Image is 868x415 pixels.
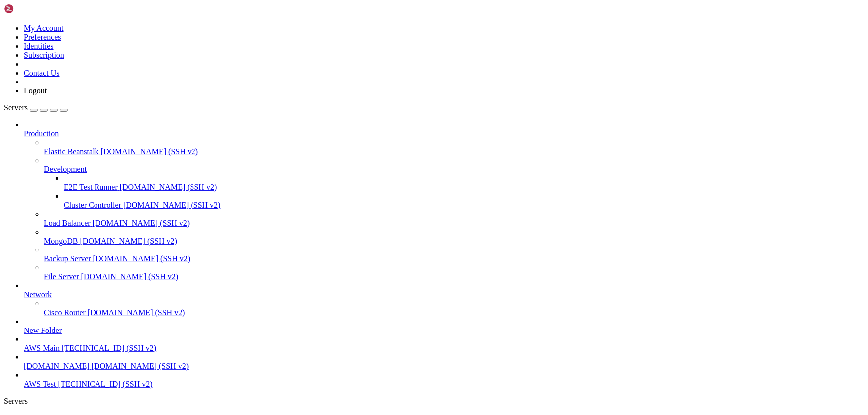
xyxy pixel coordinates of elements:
span: Cisco Router [44,308,86,317]
x-row: | 3 | HOT:Edit | 617.111126 | 0.05 | [DATE] - 08:19 | Successful Claim: Next claim 12h 0m to fill... [4,215,739,224]
x-row: ------| [4,122,739,131]
span: ubuntu@ip-172-31-22-165 [4,342,96,350]
x-row: ------| [4,241,739,249]
li: AWS Test [TECHNICAL_ID] (SSH v2) [24,371,864,389]
x-row: |------------------------------------------------------------------------------------------------... [4,63,739,72]
span: Production [24,129,59,138]
a: File Server [DOMAIN_NAME] (SSH v2) [44,272,864,281]
a: Production [24,129,864,138]
span: [DOMAIN_NAME] (SSH v2) [92,362,189,370]
x-row: ------| [4,173,739,181]
a: Preferences [24,33,61,41]
a: Logout [24,86,47,95]
x-row: Deactivating virtual environment... [4,333,739,342]
span: Elastic Beanstalk [44,147,99,156]
x-row: Inactive Processes: [4,4,739,12]
span: [DOMAIN_NAME] (SSH v2) [93,219,190,227]
li: Backup Server [DOMAIN_NAME] (SSH v2) [44,246,864,263]
span: E2E Test Runner [64,183,118,191]
x-row: |------------------------------------------------------------------------------------------------... [4,114,739,122]
x-row: | [4,224,739,232]
a: AWS Test [TECHNICAL_ID] (SSH v2) [24,380,864,389]
span: Servers [4,103,28,112]
span: New Folder [24,326,62,334]
x-row: 'delete [pattern]' - Delete all processes matching the pattern (e.g. HOT, [PERSON_NAME], Wave) [4,283,739,291]
x-row: |------------------------------------------------------------------------------------------------... [4,232,739,241]
span: [DOMAIN_NAME] (SSH v2) [123,201,221,209]
a: Servers [4,103,68,112]
x-row: | [4,105,739,114]
li: E2E Test Runner [DOMAIN_NAME] (SSH v2) [64,174,864,192]
span: [DOMAIN_NAME] (SSH v2) [81,272,179,281]
x-row: |------------------------------------------------------------------------------------------------... [4,29,739,38]
span: Backup Server [44,254,91,263]
a: Cluster Controller [DOMAIN_NAME] (SSH v2) [64,201,864,210]
li: MongoDB [DOMAIN_NAME] (SSH v2) [44,228,864,246]
x-row: |------------------------------------------------------------------------------------------------... [4,198,739,207]
x-row: 'exit' or hit enter - Exit the program [4,308,739,317]
span: MongoDB [44,237,78,245]
x-row: Active Processes: [4,139,739,148]
a: AWS Main [TECHNICAL_ID] (SSH v2) [24,344,864,353]
span: Cluster Controller [64,201,121,209]
a: Contact Us [24,69,60,77]
a: Identities [24,42,54,50]
a: E2E Test Runner [DOMAIN_NAME] (SSH v2) [64,183,864,192]
a: Elastic Beanstalk [DOMAIN_NAME] (SSH v2) [44,147,864,156]
x-row: | ID | Wallet Name | Balance | Profit/Hour | Next Claim | Status [4,46,739,55]
a: Development [44,165,864,174]
a: Network [24,290,864,299]
x-row: | ID | Wallet Name | Balance | Profit/Hour | Next Claim | Status [4,181,739,190]
x-row: Running Wallet Processes: [4,148,739,156]
x-row: ------| [4,38,739,46]
span: [DOMAIN_NAME] [24,362,90,370]
a: New Folder [24,326,864,335]
x-row: : $ [4,342,739,350]
a: My Account [24,24,64,32]
li: Development [44,156,864,210]
span: [DOMAIN_NAME] (SSH v2) [93,254,191,263]
li: File Server [DOMAIN_NAME] (SSH v2) [44,263,864,281]
li: Elastic Beanstalk [DOMAIN_NAME] (SSH v2) [44,138,864,156]
a: [DOMAIN_NAME] [DOMAIN_NAME] (SSH v2) [24,362,864,371]
x-row: | [4,88,739,97]
span: AWS Main [24,344,60,352]
img: Shellngn [4,4,61,14]
span: [DOMAIN_NAME] (SSH v2) [101,147,198,156]
x-row: ------| [4,72,739,80]
a: Load Balancer [DOMAIN_NAME] (SSH v2) [44,219,864,228]
x-row: 'delete [ID]' - Delete process by number (e.g. single ID - '1', range '1-3' or multiple '1,3') [4,274,739,283]
span: [DOMAIN_NAME] (SSH v2) [120,183,217,191]
x-row: | [4,55,739,63]
li: New Folder [24,317,864,335]
x-row: |------------------------------------------------------------------------------------------------... [4,165,739,173]
div: Servers [4,397,864,406]
span: [DOMAIN_NAME] (SSH v2) [88,308,185,317]
span: AWS Test [24,380,56,388]
span: Load Balancer [44,219,91,227]
x-row: 'logs [ID] [lines]' - Show the last 'n' lines of PM2 logs for the process (default: 30) [4,300,739,308]
x-row: | 1 | Telegram:[PERSON_NAME] | None | | None | Log file missing [4,80,739,88]
x-row: | [4,190,739,198]
span: Network [24,290,52,299]
li: Cisco Router [DOMAIN_NAME] (SSH v2) [44,299,864,317]
x-row: ------| [4,207,739,215]
span: File Server [44,272,79,281]
a: Subscription [24,51,64,59]
x-row: 't' - Sort by time of next claim [4,266,739,274]
div: (40, 40) [172,342,176,350]
span: ~/HotWalletBot [99,342,155,350]
x-row: | 2 | XNODE:Phil | 20.0 | 43560.0 | [DATE] - 06:43 | Pre-claim wait 336.0 min (> 5); sleeping 343... [4,97,739,105]
x-row: Enter your choice: [4,325,739,333]
x-row: 'status [ID]' - Show the last 20 balances and status of the selected process [4,291,739,300]
span: [TECHNICAL_ID] (SSH v2) [58,380,152,388]
li: AWS Main [TECHNICAL_ID] (SSH v2) [24,335,864,353]
li: Production [24,120,864,281]
a: Cisco Router [DOMAIN_NAME] (SSH v2) [44,308,864,317]
span: [TECHNICAL_ID] (SSH v2) [62,344,156,352]
li: Cluster Controller [DOMAIN_NAME] (SSH v2) [64,192,864,210]
li: Network [24,281,864,317]
li: [DOMAIN_NAME] [DOMAIN_NAME] (SSH v2) [24,353,864,371]
x-row: Stopped Wallet Processes: [4,12,739,21]
span: [DOMAIN_NAME] (SSH v2) [80,237,177,245]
